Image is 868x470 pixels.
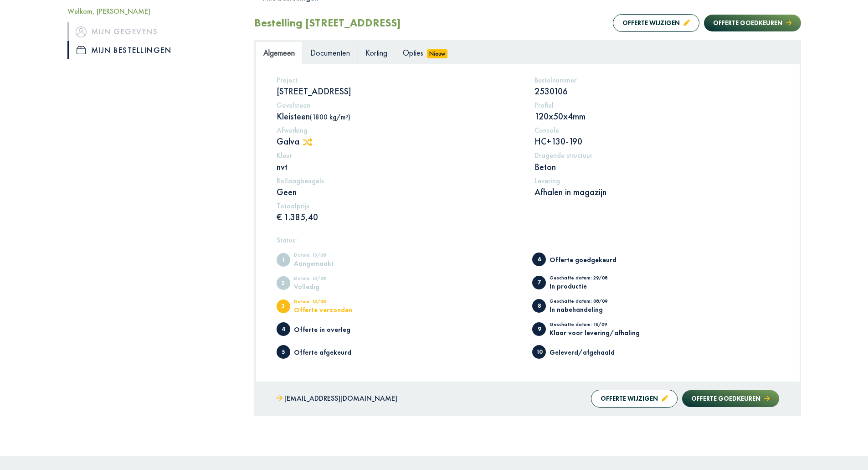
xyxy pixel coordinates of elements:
[294,283,369,290] div: Volledig
[534,126,779,134] h5: Console
[534,176,779,185] h5: Levering
[277,345,290,359] span: Offerte afgekeurd
[294,276,369,283] div: Datum: 13/08
[534,76,779,84] h5: Bestelnummer
[277,300,290,313] span: Offerte verzonden
[263,47,295,58] span: Algemeen
[534,151,779,160] h5: Dragende structuur
[365,47,387,58] span: Korting
[277,176,521,185] h5: Rollaagbeugels
[532,253,546,266] span: Offerte goedgekeurd
[534,186,779,198] p: Afhalen in magazijn
[277,276,290,290] span: Volledig
[256,41,800,64] ul: Tabs
[276,392,397,405] a: [EMAIL_ADDRESS][DOMAIN_NAME]
[277,85,521,97] p: [STREET_ADDRESS]
[550,299,625,306] div: Geschatte datum: 08/09
[403,47,423,58] span: Opties
[550,283,625,289] div: In productie
[704,15,801,31] button: Offerte goedkeuren
[67,41,241,59] a: iconMijn bestellingen
[532,322,546,336] span: Klaar voor levering/afhaling
[277,101,521,109] h5: Gevelsteen
[294,349,369,356] div: Offerte afgekeurd
[277,110,521,122] p: Kleisteen
[550,329,640,336] div: Klaar voor levering/afhaling
[613,14,699,32] button: Offerte wijzigen
[277,76,521,84] h5: Project
[310,113,350,121] span: (1800 kg/m³)
[550,306,625,313] div: In nabehandeling
[277,322,290,336] span: Offerte in overleg
[550,275,625,283] div: Geschatte datum: 29/08
[532,299,546,313] span: In nabehandeling
[534,110,779,122] p: 120x50x4mm
[532,276,546,289] span: In productie
[294,253,369,260] div: Datum: 13/08
[532,345,546,359] span: Geleverd/afgehaald
[254,16,401,30] h2: Bestelling [STREET_ADDRESS]
[427,49,448,58] span: Nieuw
[534,85,779,97] p: 2530106
[591,390,678,408] button: Offerte wijzigen
[277,253,290,267] span: Aangemaakt
[277,236,779,244] h5: Status:
[67,22,241,41] a: iconMijn gegevens
[277,151,521,160] h5: Kleur
[682,390,779,407] button: Offerte goedkeuren
[294,326,369,333] div: Offerte in overleg
[76,26,87,37] img: icon
[294,306,369,313] div: Offerte verzonden
[277,201,521,210] h5: Totaalprijs
[77,46,86,54] img: icon
[294,299,369,306] div: Datum: 13/08
[310,47,350,58] span: Documenten
[534,135,779,147] p: HC+130-190
[550,322,640,329] div: Geschatte datum: 18/09
[277,135,521,147] p: Galva
[534,161,779,173] p: Beton
[277,186,521,198] p: Geen
[277,126,521,134] h5: Afwerking
[277,161,521,173] p: nvt
[277,211,521,223] p: € 1.385,40
[550,256,625,263] div: Offerte goedgekeurd
[534,101,779,109] h5: Profiel
[67,7,241,15] h5: Welkom, [PERSON_NAME]
[294,260,369,267] div: Aangemaakt
[550,349,625,356] div: Geleverd/afgehaald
